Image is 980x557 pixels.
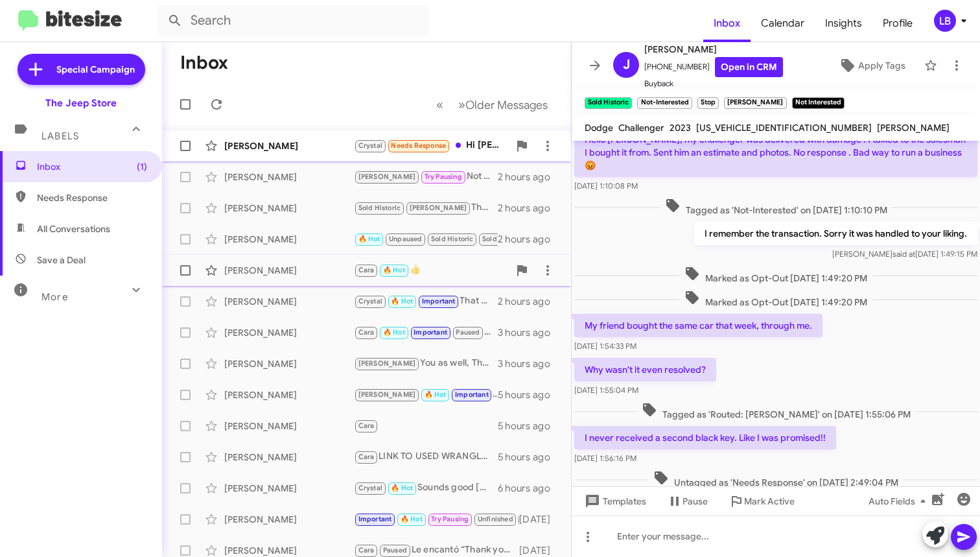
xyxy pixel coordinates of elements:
div: [PERSON_NAME] [224,482,354,495]
div: 2 hours ago [498,171,561,184]
span: said at [892,249,915,259]
button: Pause [657,490,718,513]
div: You as well, Thank you [354,356,498,371]
p: Hello [PERSON_NAME], my challenger was delivered with damage . I talked to the salesman I bought ... [574,128,977,177]
div: LB [934,10,956,32]
span: Sold Historic [431,235,474,243]
span: Challenger [618,122,664,134]
div: [PERSON_NAME] [224,264,354,277]
span: [PERSON_NAME] [358,172,416,181]
div: 3 hours ago [498,326,561,339]
span: Cara [358,421,375,430]
div: [PERSON_NAME] [224,326,354,339]
span: » [458,97,465,113]
div: Sounds good [PERSON_NAME]. We are here from 9am-8pm weekdays and Sat: 9-6. [354,480,498,495]
span: Crystal [358,297,382,305]
span: 🔥 Hot [391,484,413,492]
span: Sold Responded Historic [482,235,565,243]
span: All Conversations [37,222,110,235]
button: Mark Active [718,490,805,513]
span: 🔥 Hot [425,390,447,399]
div: 2 hours ago [498,202,561,215]
span: Special Campaign [56,63,135,76]
div: 2 hours ago [498,233,561,246]
span: More [41,291,68,303]
span: Buyback [644,77,783,90]
div: [PERSON_NAME] [224,357,354,370]
span: Important [422,297,456,305]
span: Needs Response [37,191,147,204]
span: Auto Fields [869,490,931,513]
div: The Jeep Store [45,97,117,110]
span: Paused [456,328,480,337]
input: Search [157,5,429,36]
div: [DATE] [519,513,561,526]
span: [DATE] 1:54:33 PM [574,341,636,351]
div: [PERSON_NAME] [224,233,354,246]
span: Important [414,328,447,337]
div: [PERSON_NAME] [224,171,354,184]
div: [PERSON_NAME] [224,513,354,526]
a: Calendar [751,5,815,42]
a: Profile [872,5,923,42]
small: Stop [697,97,719,109]
span: Important [455,390,489,399]
span: Needs Response [391,141,446,150]
h1: Inbox [180,53,228,73]
div: 5 hours ago [498,420,561,433]
div: [PERSON_NAME] [224,451,354,464]
span: Cara [358,453,375,461]
span: Cara [358,266,375,274]
p: I never received a second black key. Like I was promised!! [574,426,836,449]
span: 🔥 Hot [391,297,413,305]
span: Crystal [358,484,382,492]
div: [PERSON_NAME] [224,420,354,433]
span: Save a Deal [37,254,86,267]
div: [PERSON_NAME] [224,544,354,557]
span: [DATE] 1:55:04 PM [574,385,638,395]
span: Labels [41,130,79,142]
small: [PERSON_NAME] [724,97,786,109]
button: LB [923,10,966,32]
span: Paused [383,546,407,554]
span: Apply Tags [858,54,905,77]
span: 2023 [670,122,691,134]
span: Cara [358,328,375,337]
p: I remember the transaction. Sorry it was handled to your liking. [694,222,977,245]
span: [PERSON_NAME] [358,359,416,368]
span: Cara [358,546,375,554]
span: 🔥 Hot [358,235,380,243]
span: Sold Historic [358,204,401,212]
div: Not a problem [PERSON_NAME], Let me know when you are available. Thank you ! [354,169,498,184]
span: Important [358,515,392,523]
span: Untagged as 'Needs Response' on [DATE] 2:49:04 PM [648,470,904,489]
span: Older Messages [465,98,548,112]
span: [PHONE_NUMBER] [644,57,783,77]
div: [PERSON_NAME] [224,295,354,308]
div: 5 hours ago [498,451,561,464]
div: Sounds great [PERSON_NAME] [354,325,498,340]
span: Unfinished [478,515,513,523]
div: Have a good weekend as well [354,512,519,527]
a: Open in CRM [715,57,783,77]
span: Tagged as 'Routed: [PERSON_NAME]' on [DATE] 1:55:06 PM [636,402,916,421]
span: J [623,54,630,75]
span: (1) [137,160,147,173]
div: That works, Thank you [PERSON_NAME]. [354,294,498,309]
span: Marked as Opt-Out [DATE] 1:49:20 PM [679,266,872,285]
small: Sold Historic [585,97,632,109]
a: Inbox [703,5,751,42]
div: [PERSON_NAME] [224,388,354,401]
small: Not Interested [792,97,845,109]
span: Marked as Opt-Out [DATE] 1:49:20 PM [679,290,872,309]
div: LINK TO USED WRANGLER INVENTORY: [URL][DOMAIN_NAME] [354,449,498,464]
span: Pause [682,490,708,513]
span: Templates [582,490,646,513]
div: [DATE] [519,544,561,557]
p: Why wasn't it even resolved? [574,358,716,381]
button: Apply Tags [825,54,918,77]
span: Inbox [37,160,147,173]
span: [PERSON_NAME] [410,204,467,212]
